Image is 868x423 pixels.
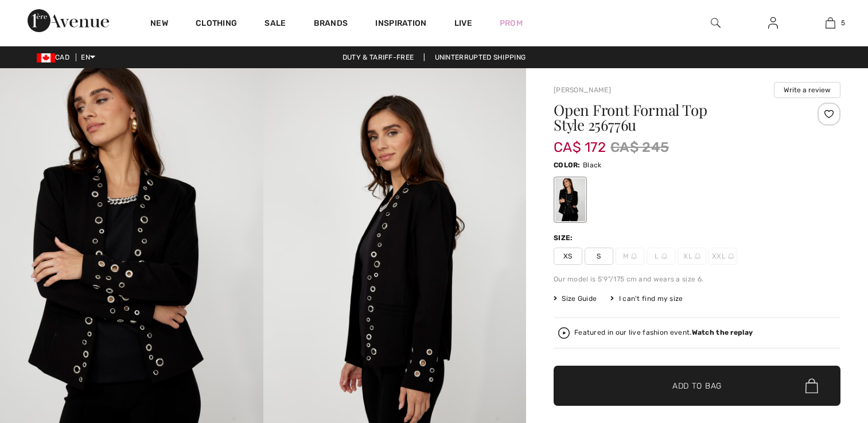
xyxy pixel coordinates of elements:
[314,18,348,30] a: Brands
[583,161,602,169] span: Black
[692,328,753,336] strong: Watch the replay
[631,253,637,259] img: ring-m.svg
[774,82,840,98] button: Write a review
[709,248,737,265] span: XXL
[555,178,585,221] div: Black
[454,17,472,29] a: Live
[28,9,109,32] img: 1ère Avenue
[711,16,721,30] img: search the website
[616,248,644,265] span: M
[695,253,700,259] img: ring-m.svg
[500,17,523,29] a: Prom
[841,18,845,28] span: 5
[554,274,840,284] div: Our model is 5'9"/175 cm and wears a size 6.
[826,16,835,30] img: My Bag
[554,103,793,132] h1: Open Front Formal Top Style 256776u
[728,253,734,259] img: ring-m.svg
[759,16,787,30] a: Sign In
[661,253,667,259] img: ring-m.svg
[37,53,55,62] img: Canadian Dollar
[375,18,426,30] span: Inspiration
[610,137,669,158] span: CA$ 245
[150,18,168,30] a: New
[802,16,858,30] a: 5
[585,248,613,265] span: S
[610,293,683,304] div: I can't find my size
[554,293,597,304] span: Size Guide
[805,378,818,393] img: Bag.svg
[554,86,611,94] a: [PERSON_NAME]
[672,380,722,392] span: Add to Bag
[264,18,286,30] a: Sale
[768,16,778,30] img: My Info
[558,327,570,339] img: Watch the replay
[37,53,74,61] span: CAD
[554,366,840,406] button: Add to Bag
[554,161,581,169] span: Color:
[678,248,706,265] span: XL
[574,329,753,336] div: Featured in our live fashion event.
[196,18,237,30] a: Clothing
[554,233,575,243] div: Size:
[554,128,606,155] span: CA$ 172
[647,248,675,265] span: L
[81,53,95,61] span: EN
[554,248,582,265] span: XS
